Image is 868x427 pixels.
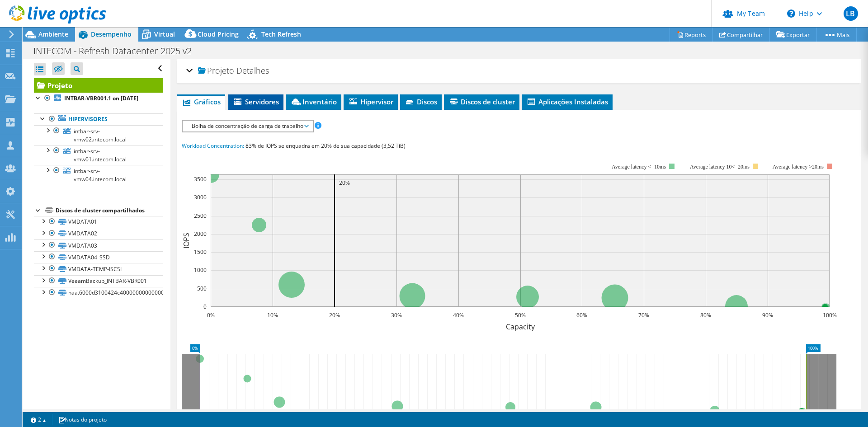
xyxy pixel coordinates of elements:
a: Compartilhar [712,28,770,42]
text: 60% [576,311,587,319]
span: Desempenho [91,30,132,38]
b: INTBAR-VBR001.1 on [DATE] [64,94,138,102]
span: intbar-srv-vmw04.intecom.local [74,167,127,183]
a: Exportar [769,28,817,42]
span: Hipervisor [348,97,393,106]
span: intbar-srv-vmw01.intecom.local [74,147,127,163]
a: VMDATA02 [34,228,163,239]
text: 30% [391,311,402,319]
span: LB [844,6,858,21]
text: 0% [207,311,215,319]
text: 0 [203,303,207,310]
a: Notas do projeto [52,414,113,425]
span: intbar-srv-vmw02.intecom.local [74,127,127,143]
span: Virtual [154,30,175,38]
tspan: Average latency <=10ms [612,164,666,170]
a: Reports [670,28,713,42]
div: Discos de cluster compartilhados [56,205,163,216]
text: 40% [453,311,464,319]
text: Capacity [506,322,535,332]
a: intbar-srv-vmw04.intecom.local [34,165,163,185]
a: VMDATA01 [34,216,163,228]
tspan: Average latency 10<=20ms [690,164,750,170]
text: 2500 [194,212,207,220]
text: 50% [515,311,526,319]
span: Aplicações Instaladas [526,97,608,106]
text: Average latency >20ms [773,164,824,170]
a: VeeamBackup_INTBAR-VBR001 [34,275,163,287]
span: Ambiente [38,30,68,38]
a: Mais [816,28,857,42]
a: intbar-srv-vmw02.intecom.local [34,125,163,145]
span: Detalhes [236,65,269,76]
h1: INTECOM - Refresh Datacenter 2025 v2 [29,46,206,56]
span: Workload Concentration: [182,142,244,150]
a: intbar-srv-vmw01.intecom.local [34,145,163,165]
svg: \n [787,9,795,18]
a: Hipervisores [34,113,163,125]
span: Bolha de concentração de carga de trabalho [187,121,308,131]
a: INTBAR-VBR001.1 on [DATE] [34,93,163,104]
a: 2 [24,414,52,425]
span: Servidores [233,97,279,106]
a: VMDATA03 [34,239,163,251]
text: 10% [267,311,278,319]
a: VMDATA04_SSD [34,251,163,263]
a: VMDATA-TEMP-ISCSI [34,263,163,275]
text: 2000 [194,230,207,238]
text: 20% [329,311,340,319]
text: 3000 [194,193,207,201]
text: 3500 [194,175,207,183]
span: Projeto [198,66,234,75]
text: 80% [700,311,711,319]
text: 1000 [194,266,207,274]
text: 1500 [194,248,207,256]
text: 100% [823,311,837,319]
text: 70% [638,311,649,319]
span: Cloud Pricing [198,30,239,38]
span: Discos de cluster [448,97,515,106]
text: 20% [339,179,350,187]
span: Gráficos [182,97,221,106]
text: IOPS [181,233,191,249]
span: 83% de IOPS se enquadra em 20% de sua capacidade (3,52 TiB) [245,142,406,150]
a: naa.6000d3100424c4000000000000000007 [34,287,163,299]
text: 500 [197,285,207,292]
span: Tech Refresh [261,30,301,38]
text: 90% [762,311,773,319]
span: Discos [405,97,437,106]
span: Inventário [290,97,337,106]
a: Projeto [34,78,163,93]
